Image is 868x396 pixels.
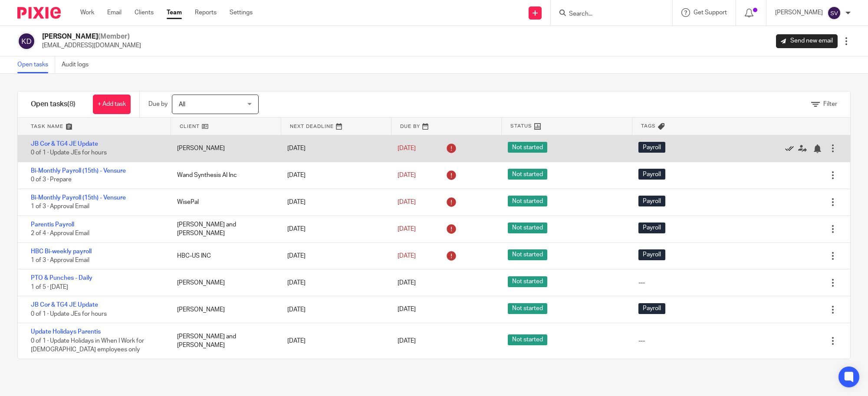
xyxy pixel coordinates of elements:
[279,301,389,318] div: [DATE]
[31,284,68,290] span: 1 of 5 · [DATE]
[508,276,547,287] span: Not started
[638,337,645,345] div: ---
[17,56,55,73] a: Open tasks
[42,41,141,50] p: [EMAIL_ADDRESS][DOMAIN_NAME]
[279,220,389,238] div: [DATE]
[508,142,547,153] span: Not started
[167,8,182,17] a: Team
[179,101,185,108] span: All
[279,332,389,350] div: [DATE]
[168,328,279,354] div: [PERSON_NAME] and [PERSON_NAME]
[638,249,665,260] span: Payroll
[230,8,253,17] a: Settings
[823,101,837,107] span: Filter
[641,122,656,130] span: Tags
[510,122,532,130] span: Status
[694,10,727,16] span: Get Support
[148,100,168,108] p: Due by
[638,278,645,287] div: ---
[638,169,665,180] span: Payroll
[31,195,126,201] a: Bi-Monthly Payroll (15th) - Vensure
[398,145,416,151] span: [DATE]
[398,199,416,205] span: [DATE]
[98,33,130,40] span: (Member)
[31,150,107,156] span: 0 of 1 · Update JEs for hours
[135,8,154,17] a: Clients
[168,140,279,157] div: [PERSON_NAME]
[93,95,131,114] a: + Add task
[31,203,89,209] span: 1 of 3 · Approval Email
[776,34,838,48] a: Send new email
[168,167,279,184] div: Wand Synthesis AI Inc
[31,338,144,353] span: 0 of 1 · Update Holidays in When I Work for [DEMOGRAPHIC_DATA] employees only
[638,196,665,206] span: Payroll
[398,253,416,259] span: [DATE]
[67,101,76,108] span: (8)
[508,223,547,233] span: Not started
[508,303,547,314] span: Not started
[31,275,92,281] a: PTO & Punches - Daily
[31,177,72,183] span: 0 of 3 · Prepare
[279,140,389,157] div: [DATE]
[508,334,547,345] span: Not started
[638,142,665,153] span: Payroll
[279,193,389,211] div: [DATE]
[168,247,279,265] div: HBC-US INC
[31,302,98,308] a: JB Cor & TG4 JE Update
[31,100,76,109] h1: Open tasks
[398,338,416,344] span: [DATE]
[31,329,101,335] a: Update Holidays Parentis
[31,257,89,263] span: 1 of 3 · Approval Email
[279,167,389,184] div: [DATE]
[168,301,279,318] div: [PERSON_NAME]
[508,196,547,206] span: Not started
[195,8,217,17] a: Reports
[107,8,122,17] a: Email
[17,7,61,19] img: Pixie
[279,274,389,291] div: [DATE]
[31,249,92,255] a: HBC Bi-weekly payroll
[17,32,36,50] img: svg%3E
[31,230,89,236] span: 2 of 4 · Approval Email
[508,249,547,260] span: Not started
[827,6,841,20] img: svg%3E
[62,56,95,73] a: Audit logs
[568,10,646,18] input: Search
[398,172,416,178] span: [DATE]
[775,8,823,17] p: [PERSON_NAME]
[398,226,416,232] span: [DATE]
[31,168,126,174] a: Bi-Monthly Payroll (15th) - Vensure
[785,144,798,153] a: Mark as done
[398,307,416,313] span: [DATE]
[80,8,94,17] a: Work
[31,222,74,228] a: Parentis Payroll
[638,223,665,233] span: Payroll
[508,169,547,180] span: Not started
[279,247,389,265] div: [DATE]
[398,280,416,286] span: [DATE]
[168,216,279,242] div: [PERSON_NAME] and [PERSON_NAME]
[168,274,279,291] div: [PERSON_NAME]
[168,193,279,211] div: WisePal
[31,141,98,147] a: JB Cor & TG4 JE Update
[638,303,665,314] span: Payroll
[42,32,141,41] h2: [PERSON_NAME]
[31,311,107,317] span: 0 of 1 · Update JEs for hours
